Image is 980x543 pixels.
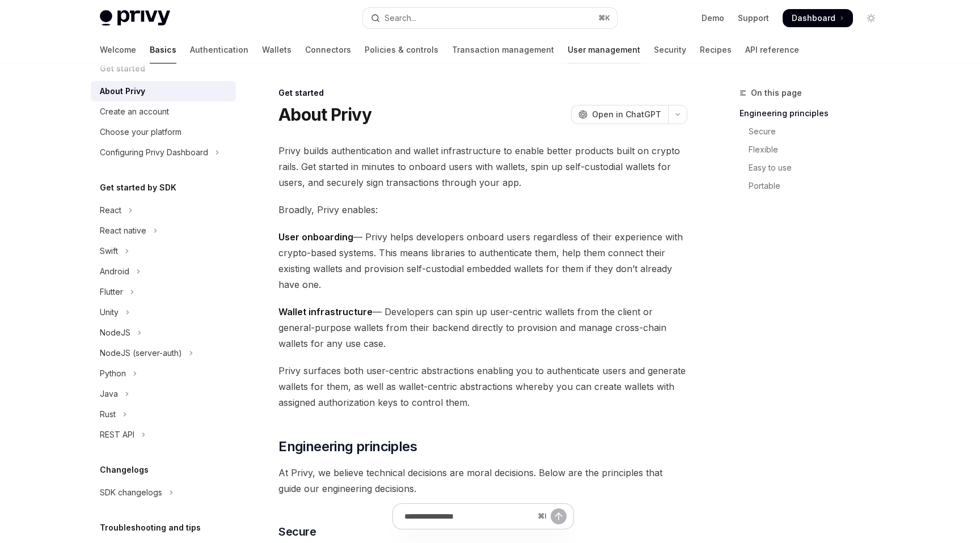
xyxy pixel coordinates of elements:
div: Search... [385,11,416,25]
a: Basics [150,36,176,63]
div: Swift [100,244,118,258]
button: Toggle Android section [91,261,236,282]
h1: About Privy [278,104,371,125]
input: Ask a question... [404,504,533,529]
span: Broadly, Privy enables: [278,202,687,218]
button: Toggle Flutter section [91,282,236,302]
div: Java [100,387,118,401]
button: Open in ChatGPT [571,105,668,124]
a: Demo [702,12,724,24]
span: Dashboard [792,12,835,24]
button: Toggle SDK changelogs section [91,482,236,503]
button: Toggle Rust section [91,404,236,425]
button: Send message [551,508,567,524]
button: Toggle Java section [91,384,236,404]
img: light logo [100,10,170,26]
div: Configuring Privy Dashboard [100,146,208,159]
a: About Privy [91,81,236,101]
h5: Changelogs [100,463,149,477]
a: Connectors [305,36,351,63]
h5: Troubleshooting and tips [100,521,201,534]
strong: Wallet infrastructure [278,306,373,317]
div: Python [100,367,126,380]
a: User management [568,36,640,63]
button: Toggle NodeJS section [91,323,236,343]
span: Privy builds authentication and wallet infrastructure to enable better products built on crypto r... [278,143,687,190]
button: Toggle Unity section [91,302,236,323]
span: On this page [751,86,802,100]
span: — Developers can spin up user-centric wallets from the client or general-purpose wallets from the... [278,304,687,351]
a: Flexible [740,141,889,159]
h5: Get started by SDK [100,181,176,194]
a: Support [738,12,769,24]
button: Toggle Swift section [91,241,236,261]
div: SDK changelogs [100,486,162,499]
div: Flutter [100,285,123,299]
span: ⌘ K [598,14,610,23]
span: Privy surfaces both user-centric abstractions enabling you to authenticate users and generate wal... [278,363,687,410]
div: Unity [100,306,119,319]
a: Portable [740,177,889,195]
div: Choose your platform [100,125,181,139]
a: Transaction management [452,36,554,63]
a: Engineering principles [740,104,889,122]
a: Dashboard [783,9,853,27]
a: Choose your platform [91,122,236,142]
a: Create an account [91,101,236,122]
button: Toggle REST API section [91,425,236,445]
a: Authentication [190,36,248,63]
button: Toggle Python section [91,363,236,384]
div: Get started [278,87,687,99]
a: API reference [745,36,799,63]
a: Easy to use [740,159,889,177]
span: At Privy, we believe technical decisions are moral decisions. Below are the principles that guide... [278,465,687,497]
a: Recipes [700,36,732,63]
span: Open in ChatGPT [592,109,661,120]
div: Android [100,265,129,278]
button: Open search [363,8,617,28]
button: Toggle dark mode [862,9,880,27]
a: Security [654,36,686,63]
a: Wallets [262,36,292,63]
span: — Privy helps developers onboard users regardless of their experience with crypto-based systems. ... [278,229,687,292]
span: Engineering principles [278,438,417,456]
div: React native [100,224,146,237]
a: Policies & controls [365,36,438,63]
div: React [100,203,121,217]
button: Toggle NodeJS (server-auth) section [91,343,236,363]
div: NodeJS [100,326,130,340]
div: Create an account [100,105,169,118]
div: Rust [100,408,116,421]
div: NodeJS (server-auth) [100,346,182,360]
button: Toggle React section [91,200,236,220]
strong: User onboarding [278,231,353,243]
a: Secure [740,122,889,141]
div: About Privy [100,84,145,98]
a: Welcome [100,36,136,63]
button: Toggle Configuring Privy Dashboard section [91,142,236,163]
button: Toggle React native section [91,220,236,241]
div: REST API [100,428,134,442]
